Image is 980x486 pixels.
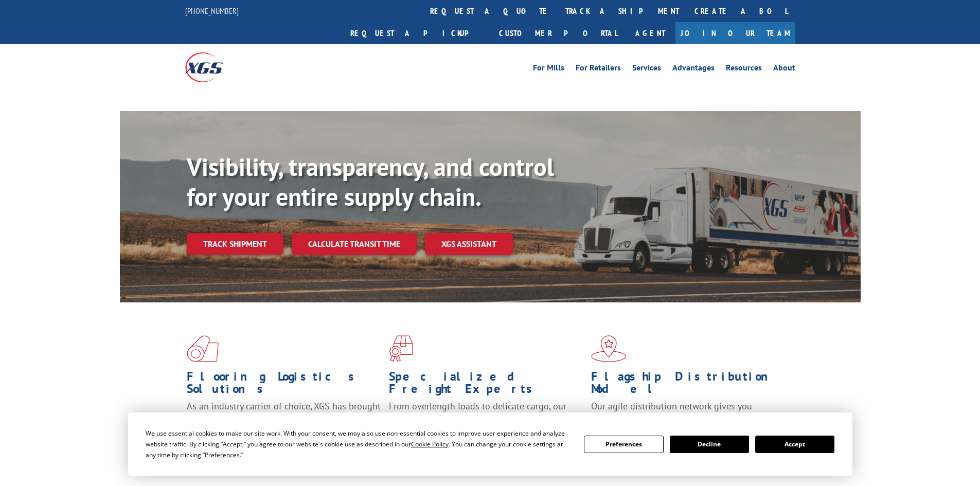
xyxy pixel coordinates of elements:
a: [PHONE_NUMBER] [185,6,239,16]
img: xgs-icon-focused-on-flooring-red [389,335,413,362]
h1: Specialized Freight Experts [389,370,583,400]
a: Join Our Team [675,22,795,44]
h1: Flooring Logistics Solutions [187,370,381,400]
a: Advantages [672,64,715,75]
a: Request a pickup [343,22,491,44]
span: Preferences [205,451,240,459]
p: From overlength loads to delicate cargo, our experienced staff knows the best way to move your fr... [389,400,583,446]
a: For Mills [533,64,564,75]
a: Calculate transit time [292,233,417,255]
b: Visibility, transparency, and control for your entire supply chain. [187,151,554,212]
img: xgs-icon-total-supply-chain-intelligence-red [187,335,219,362]
img: xgs-icon-flagship-distribution-model-red [591,335,627,362]
button: Preferences [584,436,663,453]
a: Resources [726,64,762,75]
div: We use essential cookies to make our site work. With your consent, we may also use non-essential ... [146,428,572,460]
a: About [773,64,795,75]
a: Customer Portal [491,22,625,44]
button: Decline [670,436,749,453]
div: Cookie Consent Prompt [128,412,852,476]
button: Accept [755,436,834,453]
a: Agent [625,22,675,44]
a: Track shipment [187,233,283,255]
h1: Flagship Distribution Model [591,370,786,400]
a: XGS ASSISTANT [425,233,513,255]
span: Cookie Policy [411,440,449,448]
a: For Retailers [576,64,621,75]
span: Our agile distribution network gives you nationwide inventory management on demand. [591,400,780,424]
span: As an industry carrier of choice, XGS has brought innovation and dedication to flooring logistics... [187,400,381,437]
a: Services [632,64,661,75]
